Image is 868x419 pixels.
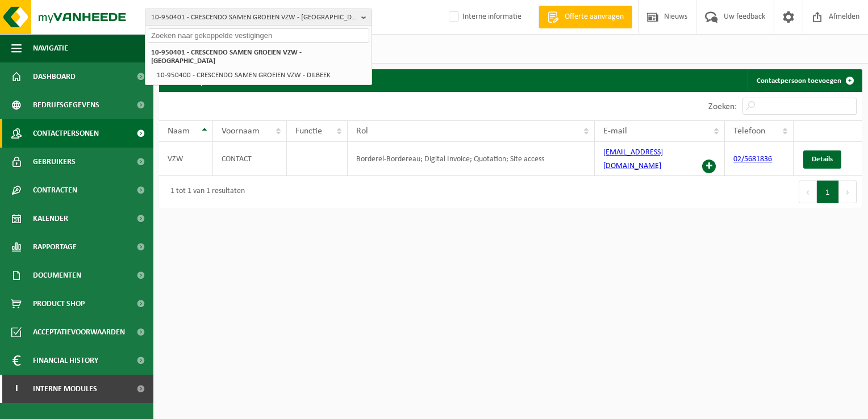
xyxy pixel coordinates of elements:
[33,148,76,176] span: Gebruikers
[799,181,817,203] button: Previous
[33,346,98,375] span: Financial History
[603,127,627,136] span: E-mail
[356,127,368,136] span: Rol
[446,9,521,26] label: Interne informatie
[151,9,357,26] span: 10-950401 - CRESCENDO SAMEN GROEIEN VZW - [GEOGRAPHIC_DATA]
[33,176,77,204] span: Contracten
[33,204,68,233] span: Kalender
[33,91,99,119] span: Bedrijfsgegevens
[33,119,99,148] span: Contactpersonen
[148,28,369,43] input: Zoeken naar gekoppelde vestigingen
[708,102,737,111] label: Zoeken:
[33,62,76,91] span: Dashboard
[733,127,765,136] span: Telefoon
[145,9,372,26] button: 10-950401 - CRESCENDO SAMEN GROEIEN VZW - [GEOGRAPHIC_DATA]
[295,127,322,136] span: Functie
[817,181,839,203] button: 1
[33,233,77,261] span: Rapportage
[803,150,841,169] a: Details
[33,375,97,403] span: Interne modules
[33,261,81,290] span: Documenten
[33,34,68,62] span: Navigatie
[839,181,857,203] button: Next
[11,375,22,403] span: I
[165,182,245,202] div: 1 tot 1 van 1 resultaten
[33,290,85,318] span: Product Shop
[539,6,632,28] a: Offerte aanvragen
[748,69,861,92] a: Contactpersoon toevoegen
[348,142,595,176] td: Borderel-Bordereau; Digital Invoice; Quotation; Site access
[213,142,287,176] td: CONTACT
[159,142,213,176] td: VZW
[733,155,772,164] a: 02/5681836
[812,156,833,163] span: Details
[33,318,125,346] span: Acceptatievoorwaarden
[562,11,627,23] span: Offerte aanvragen
[603,148,663,170] a: [EMAIL_ADDRESS][DOMAIN_NAME]
[153,68,369,82] li: 10-950400 - CRESCENDO SAMEN GROEIEN VZW - DILBEEK
[222,127,260,136] span: Voornaam
[151,49,302,65] strong: 10-950401 - CRESCENDO SAMEN GROEIEN VZW - [GEOGRAPHIC_DATA]
[168,127,190,136] span: Naam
